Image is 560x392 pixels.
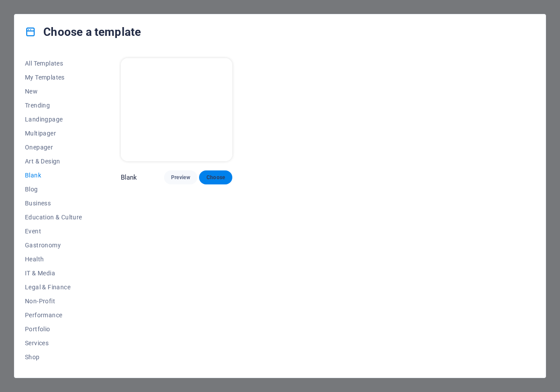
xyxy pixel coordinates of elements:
[25,74,82,81] span: My Templates
[25,60,82,67] span: All Templates
[171,174,190,181] span: Preview
[25,200,82,207] span: Business
[25,126,82,140] button: Multipager
[25,256,82,263] span: Health
[25,25,141,39] h4: Choose a template
[25,56,82,70] button: All Templates
[25,322,82,336] button: Portfolio
[25,312,82,319] span: Performance
[25,284,82,291] span: Legal & Finance
[25,266,82,280] button: IT & Media
[199,170,232,184] button: Choose
[25,350,82,364] button: Shop
[25,172,82,179] span: Blank
[25,154,82,168] button: Art & Design
[25,280,82,294] button: Legal & Finance
[25,182,82,196] button: Blog
[25,130,82,137] span: Multipager
[25,214,82,221] span: Education & Culture
[25,252,82,266] button: Health
[25,144,82,151] span: Onepager
[25,196,82,210] button: Business
[25,168,82,182] button: Blank
[121,58,233,161] img: Blank
[25,298,82,305] span: Non-Profit
[25,70,82,84] button: My Templates
[25,294,82,308] button: Non-Profit
[164,170,197,184] button: Preview
[25,158,82,165] span: Art & Design
[121,173,137,182] p: Blank
[25,308,82,322] button: Performance
[25,84,82,98] button: New
[25,102,82,109] span: Trending
[25,140,82,154] button: Onepager
[25,340,82,347] span: Services
[25,326,82,333] span: Portfolio
[25,336,82,350] button: Services
[25,242,82,249] span: Gastronomy
[25,112,82,126] button: Landingpage
[25,210,82,224] button: Education & Culture
[25,364,82,378] button: Sports & Beauty
[25,354,82,361] span: Shop
[25,270,82,277] span: IT & Media
[25,228,82,235] span: Event
[25,238,82,252] button: Gastronomy
[25,88,82,95] span: New
[25,224,82,238] button: Event
[25,186,82,193] span: Blog
[25,98,82,112] button: Trending
[25,116,82,123] span: Landingpage
[206,174,225,181] span: Choose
